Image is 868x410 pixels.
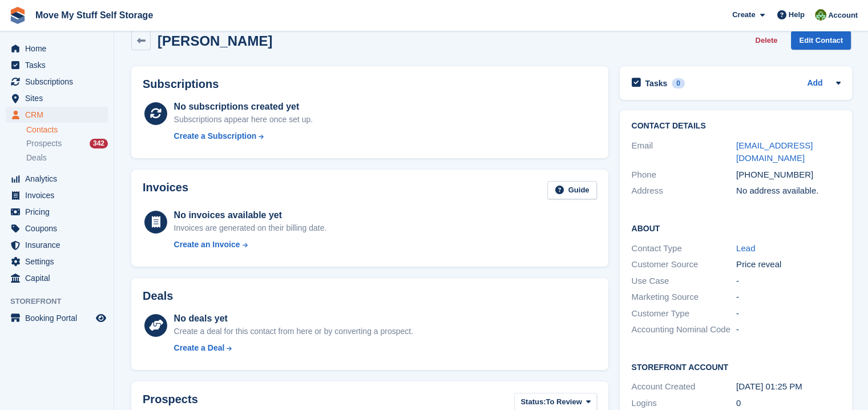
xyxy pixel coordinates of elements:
a: menu [6,90,108,106]
span: Subscriptions [25,74,94,90]
a: Prospects 342 [26,138,108,150]
div: Invoices are generated on their billing date. [174,222,327,234]
h2: Storefront Account [631,361,841,372]
a: menu [6,204,108,220]
h2: Contact Details [631,122,841,131]
h2: About [631,222,841,234]
span: Storefront [10,296,114,307]
img: stora-icon-8386f47178a22dfd0bd8f6a31ec36ba5ce8667c1dd55bd0f319d3a0aa187defe.svg [9,7,26,24]
span: Deals [26,152,47,163]
a: Create an Invoice [174,239,327,251]
a: Create a Deal [174,342,413,354]
div: Customer Type [631,307,736,320]
a: Create a Subscription [174,130,313,142]
span: Sites [25,90,94,106]
a: menu [6,237,108,253]
div: - [736,323,841,336]
div: Email [631,139,736,165]
a: menu [6,187,108,203]
a: menu [6,74,108,90]
span: Settings [25,254,94,270]
span: Invoices [25,187,94,203]
span: Capital [25,270,94,286]
div: Phone [631,168,736,182]
span: Analytics [25,171,94,187]
div: Logins [631,397,736,410]
div: Price reveal [736,258,841,271]
div: Create a Deal [174,342,225,354]
span: Home [25,41,94,57]
div: Customer Source [631,258,736,271]
img: Joel Booth [815,9,826,21]
div: - [736,307,841,320]
a: Move My Stuff Self Storage [31,6,158,25]
h2: Tasks [645,78,667,89]
div: [DATE] 01:25 PM [736,380,841,393]
span: To Review [546,396,582,408]
a: Preview store [94,311,108,325]
h2: Invoices [143,181,188,200]
h2: [PERSON_NAME] [158,33,272,49]
a: Lead [736,243,755,253]
h2: Subscriptions [143,78,597,91]
a: menu [6,270,108,286]
div: Create a Subscription [174,130,257,142]
div: Accounting Nominal Code [631,323,736,336]
div: Use Case [631,275,736,288]
span: Prospects [26,138,62,149]
span: Booking Portal [25,310,94,326]
span: Create [732,9,755,21]
span: Help [789,9,805,21]
a: menu [6,254,108,270]
div: - [736,275,841,288]
button: Delete [750,31,782,50]
span: Pricing [25,204,94,220]
div: 0 [672,78,685,89]
a: Deals [26,152,108,164]
div: No address available. [736,184,841,198]
div: 0 [736,397,841,410]
div: Marketing Source [631,291,736,304]
span: Coupons [25,220,94,236]
div: Create a deal for this contact from here or by converting a prospect. [174,325,413,337]
div: 342 [90,139,108,148]
div: Account Created [631,380,736,393]
a: [EMAIL_ADDRESS][DOMAIN_NAME] [736,140,813,163]
a: menu [6,41,108,57]
a: Edit Contact [791,31,851,50]
div: No subscriptions created yet [174,100,313,114]
div: No invoices available yet [174,208,327,222]
span: Insurance [25,237,94,253]
a: menu [6,310,108,326]
div: - [736,291,841,304]
div: Create an Invoice [174,239,240,251]
a: menu [6,107,108,123]
div: Subscriptions appear here once set up. [174,114,313,126]
span: Status: [520,396,546,408]
a: Guide [547,181,597,200]
span: Account [828,10,858,21]
a: Add [807,77,822,90]
a: Contacts [26,124,108,135]
span: CRM [25,107,94,123]
div: [PHONE_NUMBER] [736,168,841,182]
span: Tasks [25,57,94,73]
a: menu [6,171,108,187]
h2: Deals [143,290,173,303]
div: Contact Type [631,242,736,255]
div: Address [631,184,736,198]
a: menu [6,57,108,73]
a: menu [6,220,108,236]
div: No deals yet [174,312,413,325]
